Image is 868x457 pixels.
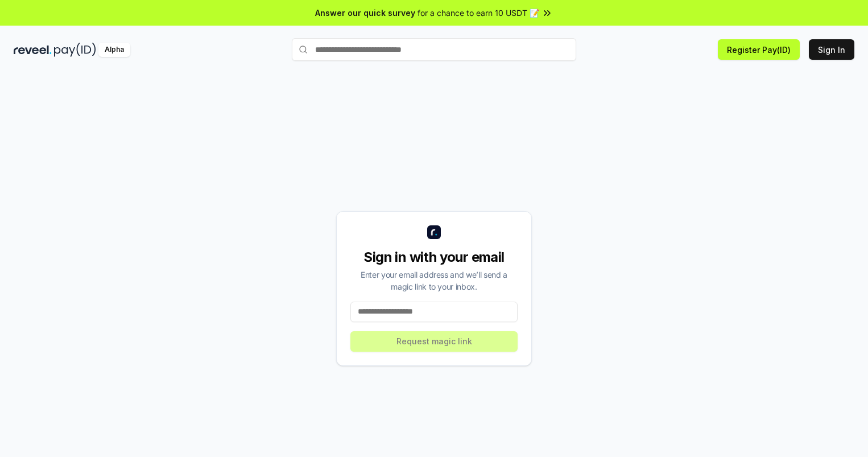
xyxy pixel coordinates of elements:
button: Sign In [809,39,854,60]
span: Answer our quick survey [315,7,415,19]
img: reveel_dark [14,43,52,57]
button: Register Pay(ID) [718,39,800,60]
div: Enter your email address and we’ll send a magic link to your inbox. [350,269,518,293]
div: Alpha [98,43,130,57]
div: Sign in with your email [350,248,518,266]
span: for a chance to earn 10 USDT 📝 [418,7,539,19]
img: logo_small [427,225,441,239]
img: pay_id [54,43,96,57]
